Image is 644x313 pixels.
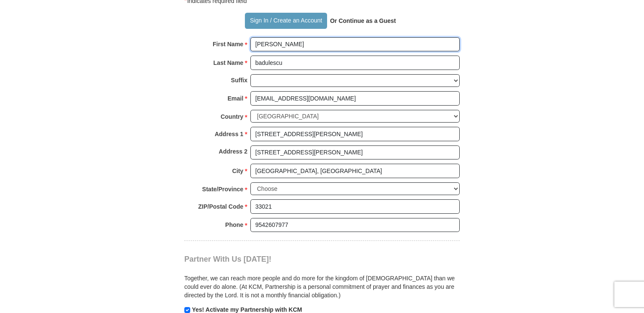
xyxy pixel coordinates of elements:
[245,13,327,29] button: Sign In / Create an Account
[330,17,396,24] strong: Or Continue as a Guest
[184,274,460,299] p: Together, we can reach more people and do more for the kingdom of [DEMOGRAPHIC_DATA] than we coul...
[214,57,244,69] strong: Last Name
[202,183,243,195] strong: State/Province
[232,165,243,177] strong: City
[221,111,244,123] strong: Country
[228,92,243,104] strong: Email
[215,128,244,140] strong: Address 1
[225,219,244,231] strong: Phone
[198,201,244,212] strong: ZIP/Postal Code
[184,255,272,263] span: Partner With Us [DATE]!
[219,145,247,157] strong: Address 2
[231,74,247,86] strong: Suffix
[192,306,302,313] strong: Yes! Activate my Partnership with KCM
[213,38,243,50] strong: First Name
